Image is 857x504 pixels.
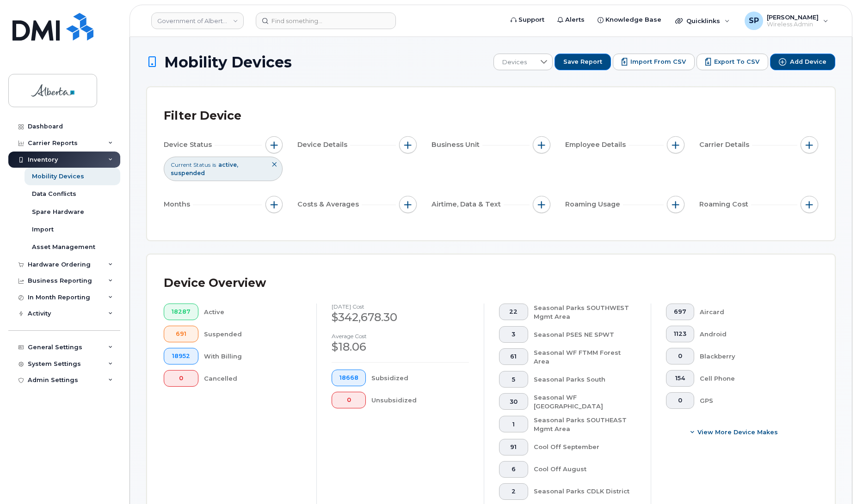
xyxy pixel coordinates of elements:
[697,54,768,70] button: Export to CSV
[666,424,803,440] button: View More Device Makes
[164,54,292,70] span: Mobility Devices
[204,304,302,320] div: Active
[371,370,469,386] div: Subsidized
[499,416,529,432] button: 1
[172,352,191,360] span: 18952
[666,392,694,409] button: 0
[674,308,686,316] span: 697
[555,54,611,70] button: Save Report
[700,326,803,342] div: Android
[699,200,751,209] span: Roaming Cost
[714,58,759,66] span: Export to CSV
[534,416,636,433] div: Seasonal Parks SOUTHEAST Mgmt Area
[164,348,198,364] button: 18952
[506,443,520,451] span: 91
[499,393,529,410] button: 30
[666,370,694,387] button: 154
[534,304,636,321] div: Seasonal Parks SOUTHWEST Mgmt Area
[164,326,198,342] button: 691
[164,271,266,295] div: Device Overview
[332,304,469,310] h4: [DATE] cost
[506,331,520,338] span: 3
[499,326,529,343] button: 3
[565,200,623,209] span: Roaming Usage
[164,140,215,150] span: Device Status
[666,326,694,342] button: 1123
[171,161,210,169] span: Current Status
[432,200,504,209] span: Airtime, Data & Text
[674,397,686,404] span: 0
[699,140,752,150] span: Carrier Details
[164,200,193,209] span: Months
[297,200,362,209] span: Costs & Averages
[565,140,629,150] span: Employee Details
[700,370,803,387] div: Cell Phone
[171,170,205,176] span: suspended
[204,348,302,364] div: With Billing
[506,376,520,383] span: 5
[172,375,191,382] span: 0
[432,140,482,150] span: Business Unit
[534,439,636,455] div: Cool Off September
[770,54,835,70] button: Add Device
[506,308,520,316] span: 22
[506,421,520,428] span: 1
[563,58,602,66] span: Save Report
[700,304,803,320] div: Aircard
[499,371,529,388] button: 5
[164,370,198,387] button: 0
[534,371,636,388] div: Seasonal Parks South
[613,54,695,70] button: Import from CSV
[164,104,241,128] div: Filter Device
[630,58,686,66] span: Import from CSV
[499,461,529,478] button: 6
[499,439,529,455] button: 91
[534,461,636,478] div: Cool Off August
[332,310,469,325] div: $342,678.30
[534,393,636,410] div: Seasonal WF [GEOGRAPHIC_DATA]
[666,304,694,320] button: 697
[534,348,636,365] div: Seasonal WF FTMM Forest Area
[499,483,529,500] button: 2
[212,161,216,169] span: is
[499,304,529,320] button: 22
[204,370,302,387] div: Cancelled
[297,140,350,150] span: Device Details
[506,353,520,360] span: 61
[218,161,238,168] span: active
[506,488,520,495] span: 2
[494,54,535,71] span: Devices
[506,398,520,406] span: 30
[674,330,686,338] span: 1123
[534,483,636,500] div: Seasonal Parks CDLK District
[534,326,636,343] div: Seasonal PSES NE SPWT
[790,58,826,66] span: Add Device
[332,392,366,408] button: 0
[700,392,803,409] div: GPS
[339,396,358,404] span: 0
[332,339,469,355] div: $18.06
[674,375,686,382] span: 154
[674,352,686,360] span: 0
[697,428,778,437] span: View More Device Makes
[666,348,694,364] button: 0
[371,392,469,408] div: Unsubsidized
[172,330,191,338] span: 691
[499,348,529,365] button: 61
[172,308,191,316] span: 18287
[332,333,469,339] h4: Average cost
[339,374,358,382] span: 18668
[506,466,520,473] span: 6
[332,370,366,386] button: 18668
[204,326,302,342] div: Suspended
[700,348,803,364] div: Blackberry
[164,304,198,320] button: 18287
